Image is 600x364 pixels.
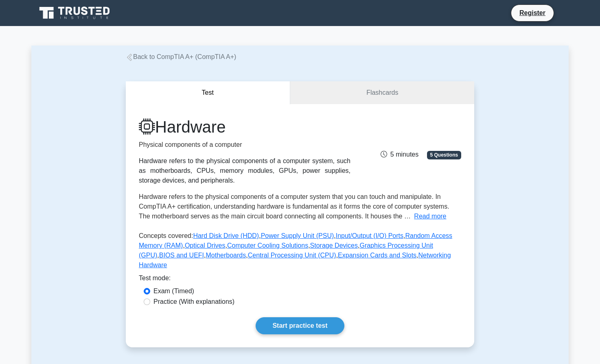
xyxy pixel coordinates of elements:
p: Physical components of a computer [139,140,350,150]
span: 5 Questions [427,151,461,159]
a: Input/Output (I/O) Ports [336,232,403,239]
a: Central Processing Unit (CPU) [248,252,336,259]
button: Test [126,81,290,105]
a: Register [515,8,550,18]
a: Motherboards [206,252,246,259]
a: Computer Cooling Solutions [227,242,308,249]
h1: Hardware [139,117,350,137]
div: Test mode: [139,273,461,286]
div: Hardware refers to the physical components of a computer system, such as motherboards, CPUs, memo... [139,156,350,185]
span: 5 minutes [381,151,418,158]
span: Hardware refers to the physical components of a computer system that you can touch and manipulate... [139,193,449,220]
a: Storage Devices [310,242,358,249]
a: Flashcards [290,81,474,105]
a: Start practice test [256,317,344,334]
a: Graphics Processing Unit (GPU) [139,242,433,259]
label: Exam (Timed) [153,286,194,296]
a: Optical Drives [185,242,226,249]
a: Hard Disk Drive (HDD) [193,232,259,239]
a: BIOS and UEFI [159,252,204,259]
p: Concepts covered: , , , , , , , , , , , , [139,231,461,273]
a: Power Supply Unit (PSU) [261,232,334,239]
a: Back to CompTIA A+ (CompTIA A+) [126,53,236,60]
label: Practice (With explanations) [153,297,234,307]
button: Read more [414,211,446,221]
a: Expansion Cards and Slots [338,252,416,259]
